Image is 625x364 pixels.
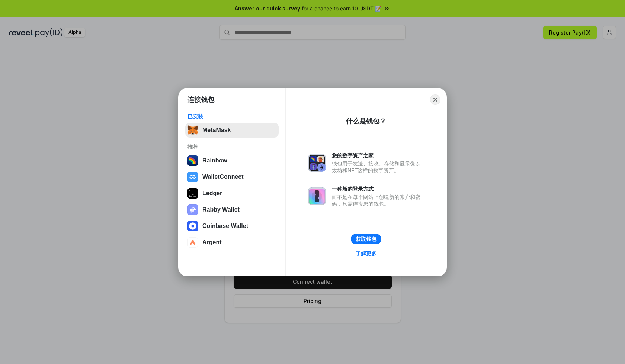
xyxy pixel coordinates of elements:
[185,219,279,233] button: Coinbase Wallet
[185,202,279,217] button: Rabby Wallet
[308,187,326,205] img: svg+xml,%3Csvg%20xmlns%3D%22http%3A%2F%2Fwww.w3.org%2F2000%2Fsvg%22%20fill%3D%22none%22%20viewBox...
[185,170,279,184] button: WalletConnect
[332,160,424,174] div: 钱包用于发送、接收、存储和显示像以太坊和NFT这样的数字资产。
[187,221,198,231] img: svg+xml,%3Csvg%20width%3D%2228%22%20height%3D%2228%22%20viewBox%3D%220%200%2028%2028%22%20fill%3D...
[187,204,198,215] img: svg+xml,%3Csvg%20xmlns%3D%22http%3A%2F%2Fwww.w3.org%2F2000%2Fsvg%22%20fill%3D%22none%22%20viewBox...
[185,153,279,168] button: Rainbow
[185,235,279,250] button: Argent
[356,236,376,242] div: 获取钱包
[356,250,376,257] div: 了解更多
[430,94,440,105] button: Close
[332,186,424,192] div: 一种新的登录方式
[332,152,424,159] div: 您的数字资产之家
[202,190,222,197] div: Ledger
[202,174,244,180] div: WalletConnect
[202,206,240,213] div: Rabby Wallet
[202,127,231,133] div: MetaMask
[185,123,279,138] button: MetaMask
[202,239,222,246] div: Argent
[308,154,326,172] img: svg+xml,%3Csvg%20xmlns%3D%22http%3A%2F%2Fwww.w3.org%2F2000%2Fsvg%22%20fill%3D%22none%22%20viewBox...
[351,234,381,244] button: 获取钱包
[185,186,279,201] button: Ledger
[332,194,424,207] div: 而不是在每个网站上创建新的账户和密码，只需连接您的钱包。
[202,157,227,164] div: Rainbow
[187,188,198,199] img: svg+xml,%3Csvg%20xmlns%3D%22http%3A%2F%2Fwww.w3.org%2F2000%2Fsvg%22%20width%3D%2228%22%20height%3...
[351,249,381,258] a: 了解更多
[187,155,198,166] img: svg+xml,%3Csvg%20width%3D%22120%22%20height%3D%22120%22%20viewBox%3D%220%200%20120%20120%22%20fil...
[202,223,248,229] div: Coinbase Wallet
[187,125,198,135] img: svg+xml,%3Csvg%20fill%3D%22none%22%20height%3D%2233%22%20viewBox%3D%220%200%2035%2033%22%20width%...
[187,144,276,150] div: 推荐
[187,237,198,248] img: svg+xml,%3Csvg%20width%3D%2228%22%20height%3D%2228%22%20viewBox%3D%220%200%2028%2028%22%20fill%3D...
[187,95,214,104] h1: 连接钱包
[187,172,198,182] img: svg+xml,%3Csvg%20width%3D%2228%22%20height%3D%2228%22%20viewBox%3D%220%200%2028%2028%22%20fill%3D...
[187,113,276,120] div: 已安装
[346,117,386,126] div: 什么是钱包？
